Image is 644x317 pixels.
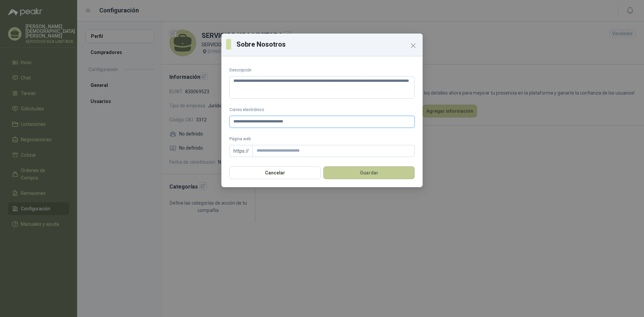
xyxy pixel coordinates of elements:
button: Close [408,40,419,51]
label: Página web [229,136,415,142]
button: Guardar [323,166,415,179]
label: Descripción [229,67,415,73]
h3: Sobre Nosotros [236,39,418,49]
label: Correo electrónico [229,107,415,113]
span: https:// [229,145,253,157]
button: Cancelar [229,166,321,179]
